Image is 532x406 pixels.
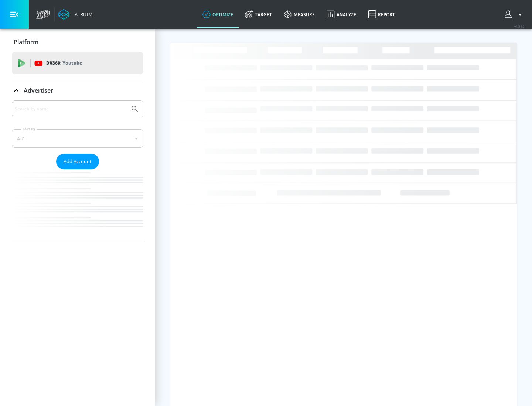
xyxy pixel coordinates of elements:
[62,59,82,67] p: Youtube
[239,1,278,28] a: Target
[12,100,143,241] div: Advertiser
[58,9,93,20] a: Atrium
[12,169,143,241] nav: list of Advertiser
[12,32,143,52] div: Platform
[14,38,38,46] p: Platform
[362,1,401,28] a: Report
[12,52,143,74] div: DV360: Youtube
[46,59,82,67] p: DV360:
[321,1,362,28] a: Analyze
[12,129,143,148] div: A-Z
[514,24,525,28] span: v 4.24.0
[278,1,321,28] a: measure
[72,11,93,18] div: Atrium
[12,80,143,101] div: Advertiser
[56,154,99,169] button: Add Account
[64,157,92,166] span: Add Account
[24,86,53,94] p: Advertiser
[15,104,127,114] input: Search by name
[21,127,37,131] label: Sort By
[197,1,239,28] a: optimize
